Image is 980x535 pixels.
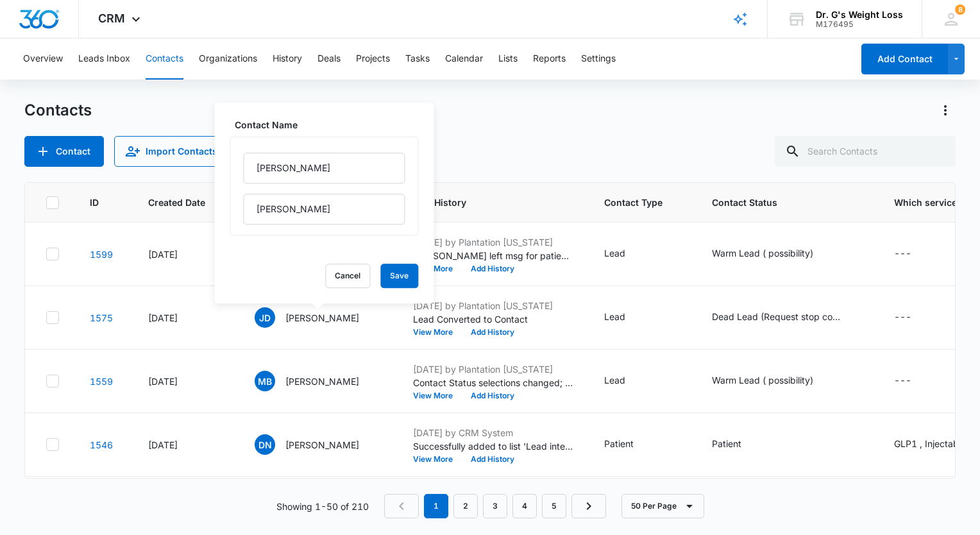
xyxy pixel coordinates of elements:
[285,375,359,388] p: [PERSON_NAME]
[90,439,113,450] a: Navigate to contact details page for Damaris NAUPARI
[955,4,965,15] span: 8
[816,20,903,29] div: account id
[712,246,836,262] div: Contact Status - Warm Lead ( possibility) - Select to Edit Field
[413,249,573,262] p: [PERSON_NAME] left msg for patient on [DATE] 9:55 am and also emailed patient. Will follow up nex...
[462,265,523,273] button: Add History
[148,248,224,261] div: [DATE]
[146,38,183,80] button: Contacts
[243,194,405,225] input: Last Name
[273,38,302,80] button: History
[413,328,462,336] button: View More
[235,118,423,132] label: Contact Name
[604,437,634,450] div: Patient
[604,246,648,262] div: Contact Type - Lead - Select to Edit Field
[98,12,125,25] span: CRM
[512,494,537,518] a: Page 4
[405,38,430,80] button: Tasks
[712,437,741,450] div: Patient
[604,310,648,325] div: Contact Type - Lead - Select to Edit Field
[533,38,566,80] button: Reports
[413,439,573,453] p: Successfully added to list 'Lead interested in GLP1'.
[816,10,903,20] div: account name
[712,196,845,209] span: Contact Status
[285,311,359,325] p: [PERSON_NAME]
[712,310,840,323] div: Dead Lead (Request stop contact )
[712,310,863,325] div: Contact Status - Dead Lead (Request stop contact ) - Select to Edit Field
[712,373,836,389] div: Contact Status - Warm Lead ( possibility) - Select to Edit Field
[413,426,573,439] p: [DATE] by CRM System
[148,196,205,209] span: Created Date
[604,196,663,209] span: Contact Type
[255,307,382,328] div: Contact Name - Jacqueline Dahm - Select to Edit Field
[243,153,405,183] input: First Name
[413,235,573,249] p: [DATE] by Plantation [US_STATE]
[712,246,813,260] div: Warm Lead ( possibility)
[148,311,224,325] div: [DATE]
[255,371,382,391] div: Contact Name - Martha Benoit - Select to Edit Field
[325,264,370,288] button: Cancel
[78,38,130,80] button: Leads Inbox
[413,299,573,312] p: [DATE] by Plantation [US_STATE]
[894,373,911,389] div: ---
[604,373,648,389] div: Contact Type - Lead - Select to Edit Field
[453,494,478,518] a: Page 2
[380,264,418,288] button: Save
[255,371,275,391] span: MB
[604,437,657,452] div: Contact Type - Patient - Select to Edit Field
[413,265,462,273] button: View More
[604,373,625,387] div: Lead
[23,38,63,80] button: Overview
[413,196,555,209] span: Last History
[24,101,92,120] h1: Contacts
[90,312,113,323] a: Navigate to contact details page for Jacqueline Dahm
[894,246,934,262] div: Which service are you interested in? - - Select to Edit Field
[604,246,625,260] div: Lead
[462,328,523,336] button: Add History
[712,437,765,452] div: Contact Status - Patient - Select to Edit Field
[462,455,523,463] button: Add History
[276,500,369,513] p: Showing 1-50 of 210
[384,494,606,518] nav: Pagination
[148,375,224,388] div: [DATE]
[413,392,462,400] button: View More
[317,38,341,80] button: Deals
[90,376,113,387] a: Navigate to contact details page for Martha Benoit
[424,494,448,518] em: 1
[413,455,462,463] button: View More
[199,38,257,80] button: Organizations
[413,362,573,376] p: [DATE] by Plantation [US_STATE]
[285,438,359,452] p: [PERSON_NAME]
[894,373,934,389] div: Which service are you interested in? - - Select to Edit Field
[24,136,104,167] button: Add Contact
[413,376,573,389] p: Contact Status selections changed; None was removed and Warm Lead ( possibility) was added.
[483,494,507,518] a: Page 3
[90,196,99,209] span: ID
[935,100,956,121] button: Actions
[542,494,566,518] a: Page 5
[712,373,813,387] div: Warm Lead ( possibility)
[114,136,231,167] button: Import Contacts
[571,494,606,518] a: Next Page
[621,494,704,518] button: 50 Per Page
[148,438,224,452] div: [DATE]
[498,38,518,80] button: Lists
[90,249,113,260] a: Navigate to contact details page for Yvonne
[604,310,625,323] div: Lead
[861,44,948,74] button: Add Contact
[255,434,382,455] div: Contact Name - Damaris NAUPARI - Select to Edit Field
[413,312,573,326] p: Lead Converted to Contact
[356,38,390,80] button: Projects
[775,136,956,167] input: Search Contacts
[894,246,911,262] div: ---
[462,392,523,400] button: Add History
[894,310,911,325] div: ---
[445,38,483,80] button: Calendar
[894,310,934,325] div: Which service are you interested in? - - Select to Edit Field
[955,4,965,15] div: notifications count
[255,434,275,455] span: DN
[581,38,616,80] button: Settings
[255,307,275,328] span: JD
